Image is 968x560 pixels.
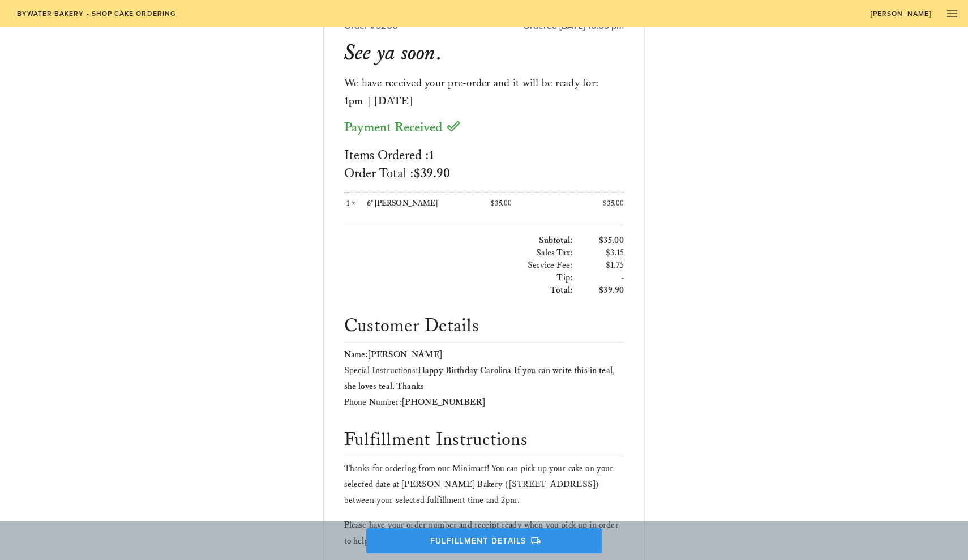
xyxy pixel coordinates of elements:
div: Phone Number: [344,395,624,411]
span: [PERSON_NAME] [368,349,443,360]
button: Fulfillment Details [366,528,602,553]
div: We have received your pre-order and it will be ready for: [344,74,624,92]
div: $35.00 [554,193,624,216]
h3: Sales Tax: [344,247,573,259]
p: Please have your order number and receipt ready when you pick up in order to help us fulfill your... [344,518,624,549]
div: $35.00 [484,193,554,216]
h3: Subtotal: [344,234,573,247]
div: Items Ordered : [344,147,624,165]
h3: Service Fee: [344,259,573,272]
span: [PERSON_NAME] [870,10,932,18]
h3: $1.75 [577,259,624,272]
div: Name: [344,347,624,363]
h1: See ya soon. [344,42,443,65]
a: [PERSON_NAME] [863,6,939,22]
span: 1 [429,147,434,164]
span: $39.90 [414,165,450,182]
h3: $3.15 [577,247,624,259]
h3: $35.00 [577,234,624,247]
div: 1pm | [DATE] [344,92,624,110]
span: 1 [344,199,352,208]
h3: Total: [344,284,573,297]
p: Thanks for ordering from our Minimart! You can pick up your cake on your selected date at [PERSON... [344,461,624,508]
div: Fulfillment Instructions [344,429,624,451]
h3: $39.90 [577,284,624,297]
div: Order Total : [344,165,624,183]
span: Happy Birthday Carolina If you can write this in teal, she loves teal. Thanks [344,365,615,392]
h3: Tip: [344,272,573,284]
div: Customer Details [344,315,624,337]
h3: - [577,272,624,284]
span: Bywater Bakery - Shop Cake Ordering [16,10,176,18]
span: [PHONE_NUMBER] [402,397,485,408]
div: 6" [PERSON_NAME] [367,199,477,209]
a: Bywater Bakery - Shop Cake Ordering [9,6,183,22]
div: × [344,199,367,209]
span: Fulfillment Details [378,536,590,546]
h2: Payment Received [344,119,624,138]
div: Special Instructions: [344,363,624,395]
